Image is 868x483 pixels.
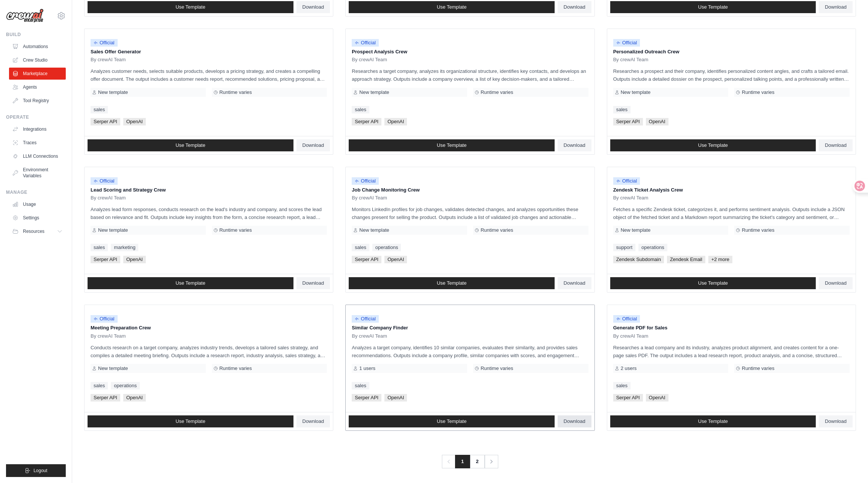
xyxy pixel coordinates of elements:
[384,394,407,401] span: OpenAI
[819,415,853,427] a: Download
[558,415,591,427] a: Download
[564,142,585,148] span: Download
[613,333,649,339] span: By crewAI Team
[296,415,330,427] a: Download
[610,277,816,289] a: Use Template
[6,464,66,477] button: Logout
[91,186,327,194] p: Lead Scoring and Strategy Crew
[9,41,66,53] a: Automations
[352,344,588,359] p: Analyzes a target company, identifies 10 similar companies, evaluates their similarity, and provi...
[352,48,588,56] p: Prospect Analysis Crew
[352,324,588,332] p: Similar Company Finder
[296,139,330,151] a: Download
[613,205,850,221] p: Fetches a specific Zendesk ticket, categorizes it, and performs sentiment analysis. Outputs inclu...
[613,177,640,185] span: Official
[9,123,66,135] a: Integrations
[621,89,650,95] span: New template
[111,382,140,389] a: operations
[819,1,853,13] a: Download
[610,1,816,13] a: Use Template
[698,418,728,424] span: Use Template
[91,177,118,185] span: Official
[613,118,643,125] span: Serper API
[638,244,667,251] a: operations
[91,195,126,201] span: By crewAI Team
[613,67,850,83] p: Researches a prospect and their company, identifies personalized content angles, and crafts a tai...
[6,114,66,120] div: Operate
[91,394,120,401] span: Serper API
[352,186,588,194] p: Job Change Monitoring Crew
[9,164,66,182] a: Environment Variables
[613,394,643,401] span: Serper API
[91,118,120,125] span: Serper API
[698,280,728,286] span: Use Template
[88,415,293,427] a: Use Template
[830,447,868,483] iframe: Chat Widget
[352,195,387,201] span: By crewAI Team
[372,244,401,251] a: operations
[23,228,44,234] span: Resources
[613,186,850,194] p: Zendesk Ticket Analysis Crew
[6,189,66,195] div: Manage
[98,89,128,95] span: New template
[455,455,470,468] span: 1
[558,1,591,13] a: Download
[646,394,668,401] span: OpenAI
[175,142,205,148] span: Use Template
[742,89,774,95] span: Runtime varies
[352,382,369,389] a: sales
[610,415,816,427] a: Use Template
[91,382,108,389] a: sales
[667,256,705,263] span: Zendesk Email
[98,365,128,371] span: New template
[296,277,330,289] a: Download
[359,227,389,233] span: New template
[558,277,591,289] a: Download
[613,256,664,263] span: Zendesk Subdomain
[9,137,66,149] a: Traces
[91,205,327,221] p: Analyzes lead form responses, conducts research on the lead's industry and company, and scores th...
[123,256,146,263] span: OpenAI
[613,57,649,63] span: By crewAI Team
[98,227,128,233] span: New template
[352,67,588,83] p: Researches a target company, analyzes its organizational structure, identifies key contacts, and ...
[91,244,108,251] a: sales
[359,89,389,95] span: New template
[219,89,252,95] span: Runtime varies
[437,280,466,286] span: Use Template
[9,212,66,224] a: Settings
[352,57,387,63] span: By crewAI Team
[302,4,324,10] span: Download
[352,177,379,185] span: Official
[91,324,327,332] p: Meeting Preparation Crew
[91,48,327,56] p: Sales Offer Generator
[359,365,375,371] span: 1 users
[825,280,847,286] span: Download
[6,32,66,38] div: Build
[819,139,853,151] a: Download
[352,333,387,339] span: By crewAI Team
[564,280,585,286] span: Download
[613,382,631,389] a: sales
[613,106,631,113] a: sales
[88,139,293,151] a: Use Template
[742,365,774,371] span: Runtime varies
[437,142,466,148] span: Use Template
[613,244,635,251] a: support
[646,118,668,125] span: OpenAI
[352,205,588,221] p: Monitors LinkedIn profiles for job changes, validates detected changes, and analyzes opportunitie...
[9,150,66,162] a: LLM Connections
[825,4,847,10] span: Download
[175,280,205,286] span: Use Template
[91,315,118,323] span: Official
[9,198,66,210] a: Usage
[698,4,728,10] span: Use Template
[830,447,868,483] div: 聊天小组件
[708,256,732,263] span: +2 more
[91,57,126,63] span: By crewAI Team
[175,418,205,424] span: Use Template
[9,225,66,237] button: Resources
[91,67,327,83] p: Analyzes customer needs, selects suitable products, develops a pricing strategy, and creates a co...
[384,118,407,125] span: OpenAI
[9,54,66,66] a: Crew Studio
